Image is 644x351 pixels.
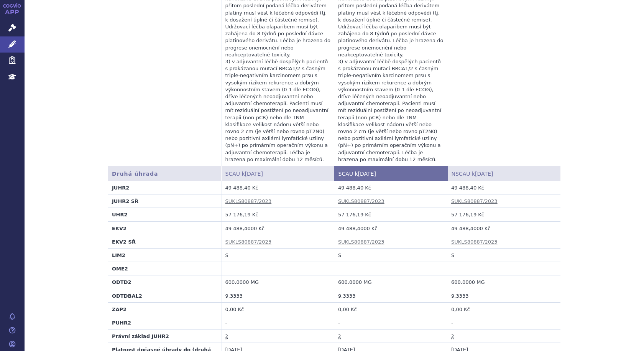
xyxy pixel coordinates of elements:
td: S [447,248,560,262]
strong: ZAP2 [112,307,127,312]
td: 57 176,19 Kč [447,208,560,221]
td: - [447,316,560,329]
strong: ODTD2 [112,279,131,285]
td: - [447,262,560,275]
td: 0,00 Kč [447,302,560,316]
strong: ODTDBAL2 [112,293,142,299]
strong: JUHR2 [112,185,129,191]
td: 600,0000 MG [221,275,334,289]
th: SCAU k [334,166,447,181]
a: SUKLS80887/2023 [451,239,498,245]
abbr: druhá dočasná úhrada vysoce inovativního léčivého přípravku dle § 39d zákona č. 48/1997 Sb. [338,334,341,339]
td: 49 488,40 Kč [334,181,447,194]
td: 600,0000 MG [447,275,560,289]
td: - [334,316,447,329]
td: 49 488,4000 Kč [334,221,447,235]
td: S [221,248,334,262]
strong: JUHR2 SŘ [112,198,138,204]
td: 9,3333 [221,289,334,302]
span: [DATE] [245,171,263,177]
td: 0,00 Kč [334,302,447,316]
td: 600,0000 MG [334,275,447,289]
td: - [334,262,447,275]
td: 0,00 Kč [221,302,334,316]
td: S [334,248,447,262]
a: SUKLS80887/2023 [225,198,272,204]
strong: UHR2 [112,212,128,218]
td: 49 488,40 Kč [221,181,334,194]
strong: OME2 [112,266,128,272]
abbr: druhá dočasná úhrada vysoce inovativního léčivého přípravku dle § 39d zákona č. 48/1997 Sb. [451,334,454,339]
th: NSCAU k [447,166,560,181]
strong: EKV2 [112,226,127,231]
a: SUKLS80887/2023 [338,198,384,204]
span: [DATE] [475,171,493,177]
td: 49 488,40 Kč [447,181,560,194]
strong: EKV2 SŘ [112,239,136,245]
td: - [221,316,334,329]
td: - [221,262,334,275]
th: SCAU k [221,166,334,181]
td: 49 488,4000 Kč [221,221,334,235]
td: 57 176,19 Kč [221,208,334,221]
abbr: druhá dočasná úhrada vysoce inovativního léčivého přípravku dle § 39d zákona č. 48/1997 Sb. [225,334,228,339]
strong: PUHR2 [112,320,131,326]
a: SUKLS80887/2023 [225,239,272,245]
td: 9,3333 [334,289,447,302]
th: Druhá úhrada [108,166,221,181]
a: SUKLS80887/2023 [451,198,498,204]
a: SUKLS80887/2023 [338,239,384,245]
td: 57 176,19 Kč [334,208,447,221]
strong: LIM2 [112,252,125,258]
td: 9,3333 [447,289,560,302]
strong: Právní základ JUHR2 [112,333,169,339]
span: [DATE] [358,171,376,177]
td: 49 488,4000 Kč [447,221,560,235]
